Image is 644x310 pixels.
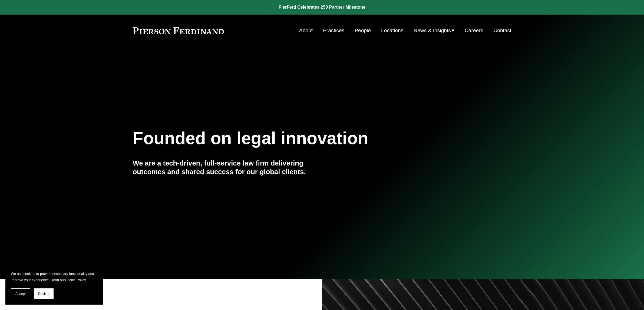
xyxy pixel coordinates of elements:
[355,25,371,36] a: People
[133,159,322,176] h4: We are a tech-driven, full-service law firm delivering outcomes and shared success for our global...
[15,292,26,296] span: Accept
[5,265,103,305] section: Cookie banner
[465,25,483,36] a: Careers
[323,25,344,36] a: Practices
[34,288,54,299] button: Decline
[299,25,313,36] a: About
[493,25,511,36] a: Contact
[38,292,49,296] span: Decline
[11,271,97,283] p: We use cookies to provide necessary functionality and improve your experience. Read our .
[65,278,86,282] a: Cookie Policy
[381,25,403,36] a: Locations
[133,129,448,148] h1: Founded on legal innovation
[11,288,30,299] button: Accept
[414,25,454,36] a: folder dropdown
[414,26,451,35] span: News & Insights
